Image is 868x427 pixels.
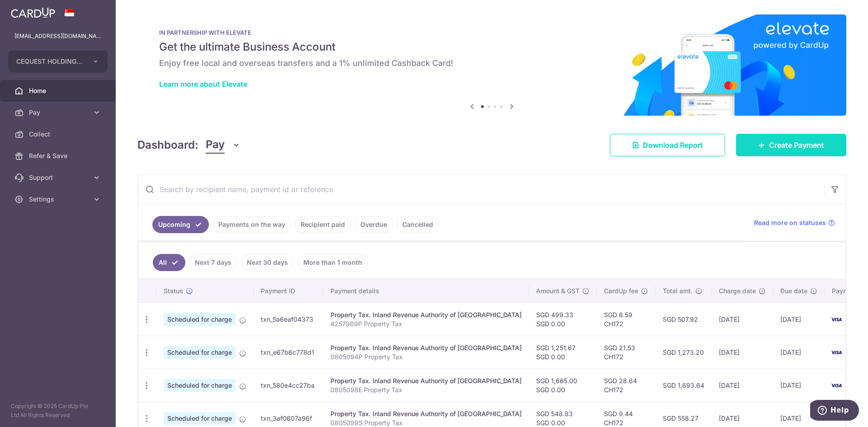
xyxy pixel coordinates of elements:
[137,137,198,153] h4: Dashboard:
[159,58,825,69] h6: Enjoy free local and overseas transfers and a 1% unlimited Cashback Card!
[164,379,236,392] span: Scheduled for charge
[164,346,236,359] span: Scheduled for charge
[212,216,291,233] a: Payments on the way
[241,254,294,271] a: Next 30 days
[656,369,712,402] td: SGD 1,693.64
[597,369,656,402] td: SGD 28.64 CH172
[29,195,89,204] span: Settings
[189,254,237,271] a: Next 7 days
[254,369,323,402] td: txn_580e4cc27ba
[656,336,712,369] td: SGD 1,273.20
[529,369,597,402] td: SGD 1,665.00 SGD 0.00
[206,136,241,154] button: Pay
[254,303,323,336] td: txn_5a6eaf04373
[736,134,846,156] a: Create Payment
[597,303,656,336] td: SGD 8.59 CH172
[354,216,393,233] a: Overdue
[159,40,825,54] h5: Get the ultimate Business Account
[330,376,522,385] div: Property Tax. Inland Revenue Authority of [GEOGRAPHIC_DATA]
[138,175,824,204] input: Search by recipient name, payment id or reference
[769,140,824,150] span: Create Payment
[754,218,835,227] a: Read more on statuses
[164,412,236,425] span: Scheduled for charge
[643,140,703,150] span: Download Report
[529,303,597,336] td: SGD 499.33 SGD 0.00
[754,218,826,227] span: Read more on statuses
[206,136,225,154] span: Pay
[773,369,825,402] td: [DATE]
[330,352,522,361] p: 0805094P Property Tax
[529,336,597,369] td: SGD 1,251.67 SGD 0.00
[656,303,712,336] td: SGD 507.92
[536,286,580,296] span: Amount & GST
[330,385,522,394] p: 0805098E Property Tax
[29,108,89,117] span: Pay
[254,279,323,303] th: Payment ID
[137,14,846,116] img: Renovation banner
[712,369,773,402] td: [DATE]
[827,347,845,358] img: Bank Card
[780,286,807,296] span: Due date
[8,51,108,72] button: CEQUEST HOLDINGS PTE. LTD.
[330,310,522,319] div: Property Tax. Inland Revenue Authority of [GEOGRAPHIC_DATA]
[810,400,859,422] iframe: Opens a widget where you can find more information
[773,303,825,336] td: [DATE]
[663,286,693,296] span: Total amt.
[827,314,845,325] img: Bank Card
[827,380,845,391] img: Bank Card
[159,80,247,89] a: Learn more about Elevate
[153,254,185,271] a: All
[295,216,351,233] a: Recipient paid
[297,254,368,271] a: More than 1 month
[16,57,83,66] span: CEQUEST HOLDINGS PTE. LTD.
[712,336,773,369] td: [DATE]
[396,216,439,233] a: Cancelled
[29,151,89,160] span: Refer & Save
[164,313,236,326] span: Scheduled for charge
[773,336,825,369] td: [DATE]
[610,134,725,156] a: Download Report
[323,279,529,303] th: Payment details
[159,29,825,36] p: IN PARTNERSHIP WITH ELEVATE
[29,86,89,95] span: Home
[11,7,55,18] img: CardUp
[330,319,522,328] p: 4257989P Property Tax
[597,336,656,369] td: SGD 21.53 CH172
[29,130,89,139] span: Collect
[330,343,522,352] div: Property Tax. Inland Revenue Authority of [GEOGRAPHIC_DATA]
[719,286,756,296] span: Charge date
[330,409,522,418] div: Property Tax. Inland Revenue Authority of [GEOGRAPHIC_DATA]
[254,336,323,369] td: txn_e67b6c778d1
[14,32,101,41] p: [EMAIL_ADDRESS][DOMAIN_NAME]
[164,286,183,296] span: Status
[152,216,209,233] a: Upcoming
[604,286,638,296] span: CardUp fee
[29,173,89,182] span: Support
[712,303,773,336] td: [DATE]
